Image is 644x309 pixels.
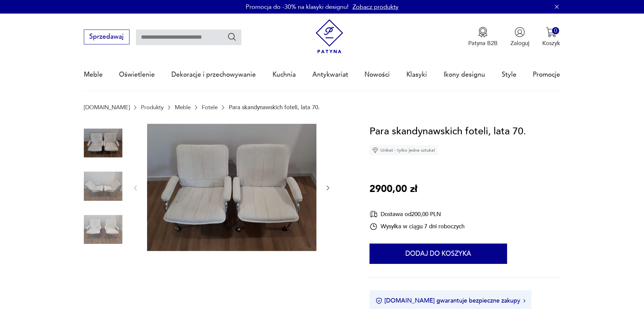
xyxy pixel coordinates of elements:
[552,27,559,34] div: 0
[468,39,498,47] p: Patyna B2B
[119,59,155,90] a: Oświetlenie
[376,297,382,304] img: Ikona certyfikatu
[510,39,529,47] p: Zaloguj
[84,167,122,206] img: Zdjęcie produktu Para skandynawskich foteli, lata 70.
[141,104,164,111] a: Produkty
[84,35,129,40] a: Sprzedawaj
[444,59,485,90] a: Ikony designu
[515,27,525,37] img: Ikonka użytkownika
[369,181,417,197] p: 2900,00 zł
[229,104,320,111] p: Para skandynawskich foteli, lata 70.
[510,27,529,47] button: Zaloguj
[84,210,122,249] img: Zdjęcie produktu Para skandynawskich foteli, lata 70.
[171,59,256,90] a: Dekoracje i przechowywanie
[369,223,464,231] div: Wysyłka w ciągu 7 dni roboczych
[502,59,517,90] a: Style
[372,147,378,153] img: Ikona diamentu
[312,59,348,90] a: Antykwariat
[202,104,218,111] a: Fotele
[406,59,427,90] a: Klasyki
[523,299,525,303] img: Ikona strzałki w prawo
[364,59,390,90] a: Nowości
[84,30,129,44] button: Sprzedawaj
[246,3,349,11] p: Promocja do -30% na klasyki designu!
[147,124,316,251] img: Zdjęcie produktu Para skandynawskich foteli, lata 70.
[478,27,488,37] img: Ikona medalu
[84,104,130,111] a: [DOMAIN_NAME]
[542,39,560,47] p: Koszyk
[376,296,525,305] button: [DOMAIN_NAME] gwarantuje bezpieczne zakupy
[175,104,191,111] a: Meble
[542,27,560,47] button: 0Koszyk
[468,27,498,47] a: Ikona medaluPatyna B2B
[227,32,237,42] button: Szukaj
[369,210,464,218] div: Dostawa od 200,00 PLN
[84,59,103,90] a: Meble
[353,3,399,11] a: Zobacz produkty
[546,27,556,37] img: Ikona koszyka
[369,124,526,139] h1: Para skandynawskich foteli, lata 70.
[272,59,296,90] a: Kuchnia
[369,145,438,155] div: Unikat - tylko jedna sztuka!
[312,19,347,54] img: Patyna - sklep z meblami i dekoracjami vintage
[84,124,122,162] img: Zdjęcie produktu Para skandynawskich foteli, lata 70.
[468,27,498,47] button: Patyna B2B
[369,210,378,218] img: Ikona dostawy
[369,244,507,264] button: Dodaj do koszyka
[533,59,560,90] a: Promocje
